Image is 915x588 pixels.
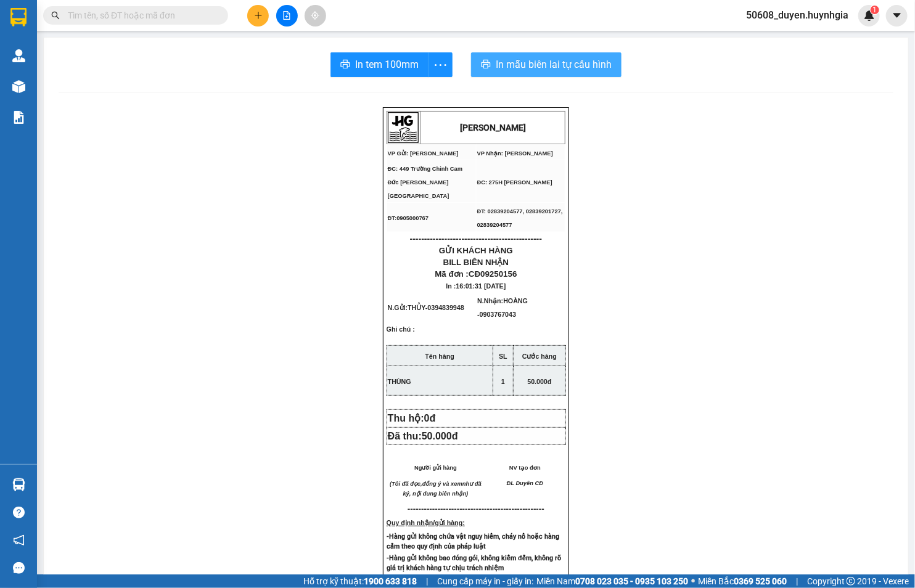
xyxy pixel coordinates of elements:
[13,507,25,518] span: question-circle
[13,534,25,546] span: notification
[388,215,429,221] span: ĐT:0905000767
[388,413,441,423] span: Thu hộ:
[422,431,458,441] span: 50.000đ
[425,353,454,360] strong: Tên hàng
[736,7,858,23] span: 50608_duyen.huynhgia
[410,234,542,243] span: ----------------------------------------------
[886,5,908,27] button: caret-down
[480,311,516,318] span: 0903767043
[527,378,551,385] span: 50.000đ
[388,112,419,143] img: logo
[522,353,557,360] strong: Cước hàng
[435,269,517,279] span: Mã đơn :
[416,504,544,513] span: -----------------------------------------------
[575,576,688,586] strong: 0708 023 035 - 0935 103 250
[425,304,464,311] span: -
[426,574,428,588] span: |
[872,6,877,14] span: 1
[456,282,506,290] span: 16:01:31 [DATE]
[536,574,688,588] span: Miền Nam
[477,179,552,186] span: ĐC: 275H [PERSON_NAME]
[477,208,563,228] span: ĐT: 02839204577, 02839201727, 02839204577
[408,504,416,513] span: ---
[51,11,60,20] span: search
[477,150,553,157] span: VP Nhận: [PERSON_NAME]
[892,10,903,21] span: caret-down
[282,11,291,20] span: file-add
[12,49,25,62] img: warehouse-icon
[864,10,875,21] img: icon-new-feature
[13,562,25,574] span: message
[10,8,27,27] img: logo-vxr
[311,11,319,20] span: aim
[387,554,561,572] strong: -Hàng gửi không bao đóng gói, không kiểm đếm, không rõ giá trị khách hàng tự chịu trách nhiệm
[501,378,505,385] span: 1
[355,57,419,72] span: In tem 100mm
[437,574,533,588] span: Cung cấp máy in - giấy in:
[796,574,798,588] span: |
[499,353,507,360] strong: SL
[330,52,429,77] button: printerIn tem 100mm
[390,481,462,487] em: (Tôi đã đọc,đồng ý và xem
[387,533,559,550] strong: -Hàng gửi không chứa vật nguy hiểm, cháy nổ hoặc hàng cấm theo quy định của pháp luật
[471,52,622,77] button: printerIn mẫu biên lai tự cấu hình
[388,378,411,385] span: THÙNG
[388,150,459,157] span: VP Gửi: [PERSON_NAME]
[481,59,491,71] span: printer
[254,11,263,20] span: plus
[12,80,25,93] img: warehouse-icon
[388,166,462,199] span: ĐC: 449 Trường Chinh Cam Đức [PERSON_NAME][GEOGRAPHIC_DATA]
[509,465,541,471] span: NV tạo đơn
[446,282,506,290] span: In :
[247,5,269,27] button: plus
[469,269,517,279] span: CĐ09250156
[698,574,787,588] span: Miền Bắc
[303,574,417,588] span: Hỗ trợ kỹ thuật:
[424,413,436,423] span: 0đ
[428,304,464,311] span: 0394839948
[734,576,787,586] strong: 0369 525 060
[387,325,415,343] span: Ghi chú :
[305,5,326,27] button: aim
[507,480,543,486] span: ĐL Duyên CĐ
[364,576,417,586] strong: 1900 633 818
[460,123,526,133] strong: [PERSON_NAME]
[847,577,855,586] span: copyright
[387,519,465,526] strong: Quy định nhận/gửi hàng:
[477,297,528,318] span: HOÀNG -
[443,258,509,267] span: BILL BIÊN NHẬN
[414,465,457,471] span: Người gửi hàng
[12,111,25,124] img: solution-icon
[691,579,695,584] span: ⚪️
[429,57,452,73] span: more
[428,52,453,77] button: more
[388,304,464,311] span: N.Gửi:
[12,478,25,491] img: warehouse-icon
[388,431,458,441] span: Đã thu:
[408,304,425,311] span: THỦY
[477,297,528,318] span: N.Nhận:
[496,57,612,72] span: In mẫu biên lai tự cấu hình
[340,59,350,71] span: printer
[276,5,298,27] button: file-add
[68,9,213,22] input: Tìm tên, số ĐT hoặc mã đơn
[439,246,513,255] span: GỬI KHÁCH HÀNG
[871,6,879,14] sup: 1
[403,481,482,497] em: như đã ký, nội dung biên nhận)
